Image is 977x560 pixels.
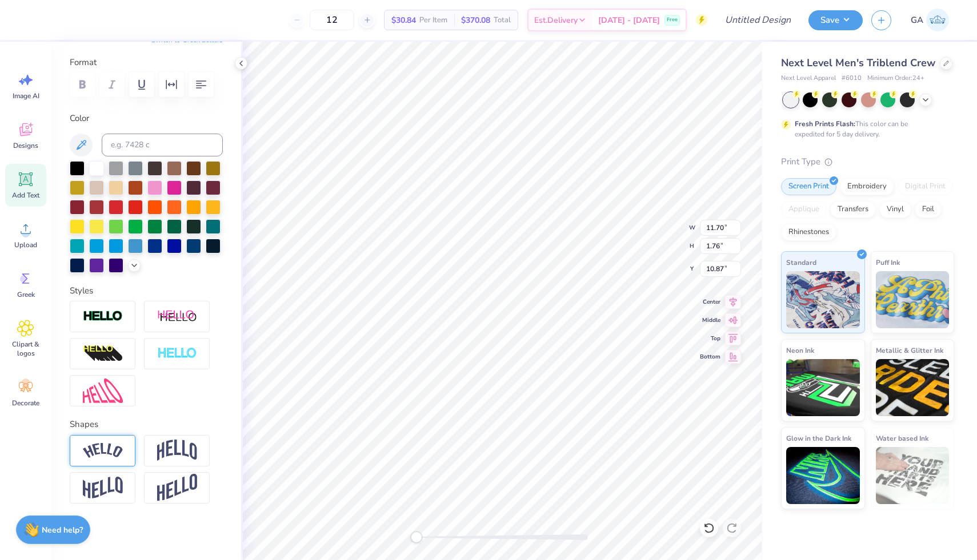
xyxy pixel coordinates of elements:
[781,56,935,70] span: Next Level Men's Triblend Crew
[83,310,123,323] img: Stroke
[70,112,223,125] label: Color
[786,271,860,328] img: Standard
[12,191,39,200] span: Add Text
[83,378,123,403] img: Free Distort
[700,334,720,343] span: Top
[70,56,223,69] label: Format
[876,256,900,268] span: Puff Ink
[411,531,422,543] div: Accessibility label
[786,344,814,356] span: Neon Ink
[898,178,953,195] div: Digital Print
[808,10,863,30] button: Save
[83,345,123,363] img: 3D Illusion
[700,316,720,325] span: Middle
[781,74,836,83] span: Next Level Apparel
[157,474,197,502] img: Rise
[42,525,83,535] strong: Need help?
[700,297,720,307] span: Center
[716,9,800,31] input: Untitled Design
[786,359,860,416] img: Neon Ink
[926,9,949,31] img: Gianna Abbruzzese
[781,155,954,168] div: Print Type
[70,418,98,431] label: Shapes
[795,119,935,139] div: This color can be expedited for 5 day delivery.
[830,201,876,218] div: Transfers
[781,201,827,218] div: Applique
[83,443,123,458] img: Arc
[915,201,942,218] div: Foil
[876,359,950,416] img: Metallic & Glitter Ink
[310,10,354,30] input: – –
[157,440,197,461] img: Arch
[157,309,197,324] img: Shadow
[13,91,39,100] span: Image AI
[13,141,38,150] span: Designs
[102,134,223,156] input: e.g. 7428 c
[667,16,678,24] span: Free
[12,398,39,408] span: Decorate
[840,178,894,195] div: Embroidery
[17,290,35,299] span: Greek
[7,340,45,358] span: Clipart & logos
[781,178,836,195] div: Screen Print
[419,14,447,26] span: Per Item
[83,477,123,499] img: Flag
[867,74,924,83] span: Minimum Order: 24 +
[906,9,954,31] a: GA
[876,271,950,328] img: Puff Ink
[876,344,943,356] span: Metallic & Glitter Ink
[795,119,855,128] strong: Fresh Prints Flash:
[876,432,928,444] span: Water based Ink
[598,14,660,26] span: [DATE] - [DATE]
[494,14,511,26] span: Total
[879,201,911,218] div: Vinyl
[534,14,578,26] span: Est. Delivery
[14,240,37,249] span: Upload
[461,14,490,26] span: $370.08
[786,447,860,504] img: Glow in the Dark Ink
[911,14,923,27] span: GA
[391,14,416,26] span: $30.84
[157,347,197,360] img: Negative Space
[781,224,836,241] div: Rhinestones
[786,256,816,268] span: Standard
[70,284,93,297] label: Styles
[876,447,950,504] img: Water based Ink
[786,432,851,444] span: Glow in the Dark Ink
[842,74,862,83] span: # 6010
[700,352,720,361] span: Bottom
